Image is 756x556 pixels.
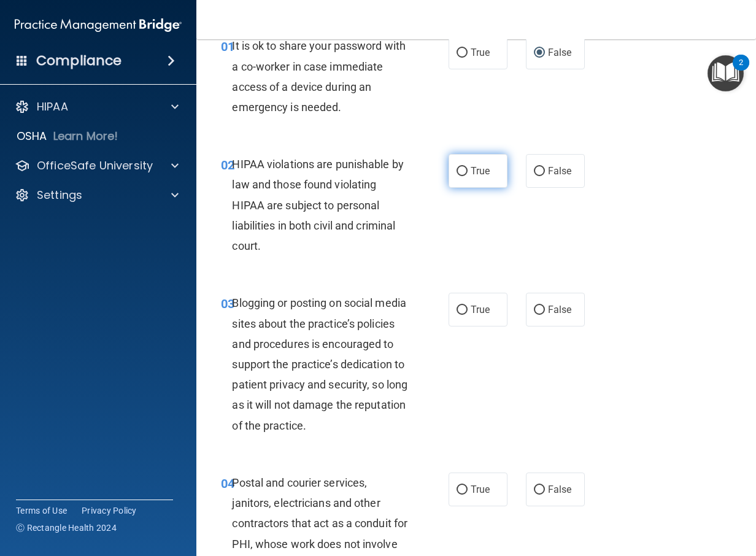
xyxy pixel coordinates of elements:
span: 03 [221,296,234,311]
a: Terms of Use [16,504,67,517]
p: Settings [37,188,82,203]
input: True [457,48,468,58]
span: HIPAA violations are punishable by law and those found violating HIPAA are subject to personal li... [232,158,403,252]
span: 04 [221,476,234,491]
input: True [457,167,468,176]
h4: Compliance [36,52,121,69]
input: False [534,167,545,176]
span: False [548,484,572,495]
div: 2 [739,63,743,79]
span: It is ok to share your password with a co-worker in case immediate access of a device during an e... [232,39,406,114]
span: Blogging or posting on social media sites about the practice’s policies and procedures is encoura... [232,296,407,431]
a: HIPAA [15,99,179,114]
p: OSHA [17,129,47,144]
span: 01 [221,39,234,54]
span: 02 [221,158,234,172]
input: True [457,485,468,495]
span: True [471,47,490,58]
input: False [534,485,545,495]
span: True [471,304,490,315]
span: True [471,484,490,495]
img: PMB logo [15,13,182,37]
span: True [471,165,490,177]
input: False [534,306,545,315]
p: OfficeSafe University [37,158,153,173]
a: OfficeSafe University [15,158,179,173]
span: False [548,304,572,315]
p: Learn More! [53,129,118,144]
input: False [534,48,545,58]
span: False [548,165,572,177]
a: Settings [15,188,179,203]
p: HIPAA [37,99,68,114]
span: Ⓒ Rectangle Health 2024 [16,522,117,534]
span: False [548,47,572,58]
button: Open Resource Center, 2 new notifications [708,55,744,91]
input: True [457,306,468,315]
a: Privacy Policy [82,504,137,517]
